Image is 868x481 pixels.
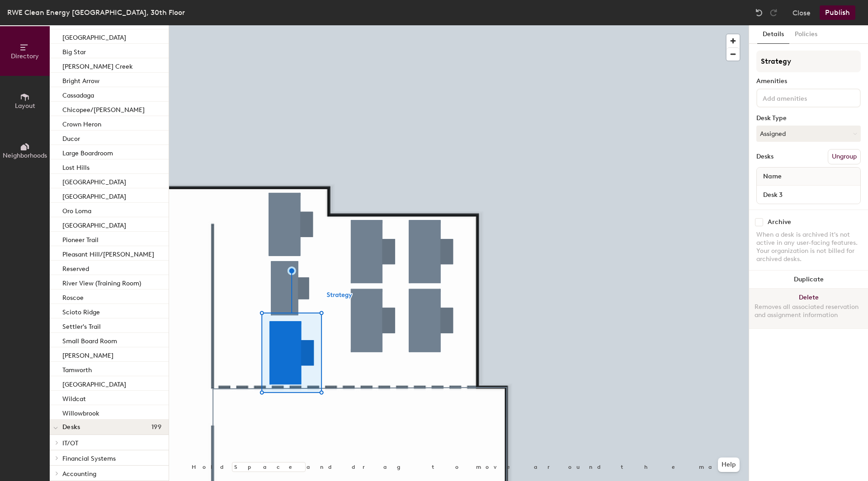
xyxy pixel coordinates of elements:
div: RWE Clean Energy [GEOGRAPHIC_DATA], 30th Floor [7,7,185,18]
p: Pioneer Trail [62,233,99,244]
button: Publish [820,5,855,20]
p: [GEOGRAPHIC_DATA] [62,176,126,186]
p: Large Boardroom [62,147,113,157]
div: Desks [756,153,774,160]
p: Settler's Trail [62,320,101,331]
div: Desk Type [756,115,861,122]
span: Desks [62,424,80,431]
div: Amenities [756,78,861,85]
button: Details [757,25,789,44]
img: Redo [769,8,778,17]
button: Assigned [756,126,861,142]
p: River View (Training Room) [62,277,141,287]
p: [GEOGRAPHIC_DATA] [62,219,126,229]
p: Scioto Ridge [62,306,100,316]
div: When a desk is archived it's not active in any user-facing features. Your organization is not bil... [756,231,861,263]
input: Add amenities [761,92,842,103]
p: Pleasant Hill/[PERSON_NAME] [62,248,154,258]
p: Wildcat [62,392,86,403]
span: Neighborhoods [3,152,47,159]
span: Name [759,168,786,185]
div: Archive [768,219,791,226]
p: Roscoe [62,291,84,302]
span: Directory [11,52,39,60]
p: [GEOGRAPHIC_DATA] [62,378,126,388]
p: Lost Hills [62,161,90,172]
span: IT/OT [62,439,78,447]
span: Layout [15,102,35,110]
p: Reserved [62,262,89,273]
p: Small Board Room [62,335,117,345]
input: Unnamed desk [759,188,859,201]
button: Duplicate [749,271,868,289]
button: Help [718,458,740,472]
p: Bright Arrow [62,75,99,85]
button: Policies [789,25,823,44]
button: Ungroup [828,149,861,164]
p: [PERSON_NAME] [62,349,113,360]
img: Undo [755,8,764,17]
button: Close [793,5,811,20]
p: [PERSON_NAME] Creek [62,60,133,70]
p: Big Star [62,46,86,56]
div: Removes all associated reservation and assignment information [755,303,863,319]
p: [GEOGRAPHIC_DATA] [62,190,126,201]
span: Accounting [62,470,96,478]
p: Chicopee/[PERSON_NAME] [62,103,145,114]
p: Crown Heron [62,118,101,128]
span: 199 [151,424,161,431]
p: Oro Loma [62,205,91,215]
button: DeleteRemoves all associated reservation and assignment information [749,289,868,328]
p: Tamworth [62,364,92,374]
p: Ducor [62,132,80,143]
p: [GEOGRAPHIC_DATA] [62,31,126,42]
p: Willowbrook [62,407,99,417]
span: Financial Systems [62,455,116,462]
p: Cassadaga [62,89,94,99]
